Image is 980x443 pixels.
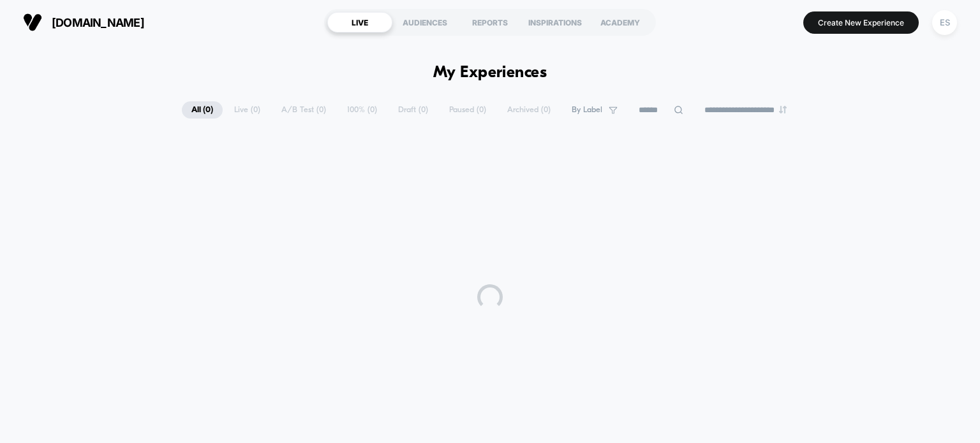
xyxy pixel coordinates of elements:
div: AUDIENCES [392,12,457,33]
img: end [779,106,787,113]
span: All ( 0 ) [182,101,223,119]
span: [DOMAIN_NAME] [52,16,144,29]
button: [DOMAIN_NAME] [19,12,148,33]
div: ES [932,10,957,35]
div: LIVE [327,12,392,33]
div: REPORTS [457,12,523,33]
img: Visually logo [23,13,42,32]
button: ES [928,10,961,36]
div: ACADEMY [588,12,653,33]
div: INSPIRATIONS [523,12,588,33]
span: By Label [572,105,602,115]
button: Create New Experience [803,11,919,34]
h1: My Experiences [433,64,547,82]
